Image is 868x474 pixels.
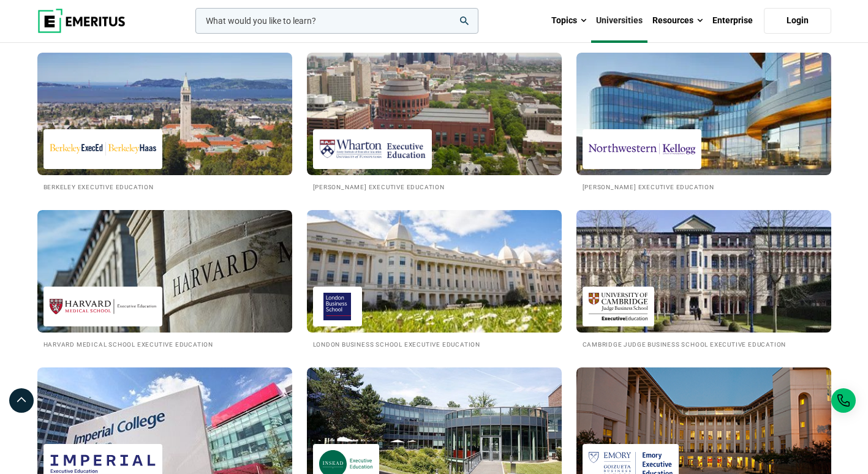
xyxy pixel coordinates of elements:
img: London Business School Executive Education [319,293,356,320]
a: Login [764,8,831,34]
img: Harvard Medical School Executive Education [50,293,156,320]
img: Universities We Work With [307,210,562,333]
a: Universities We Work With Wharton Executive Education [PERSON_NAME] Executive Education [307,53,562,192]
img: Berkeley Executive Education [50,135,156,163]
h2: [PERSON_NAME] Executive Education [583,181,825,192]
h2: Berkeley Executive Education [43,181,286,192]
img: Universities We Work With [564,204,844,339]
input: woocommerce-product-search-field-0 [195,8,478,34]
img: Universities We Work With [37,210,292,333]
h2: Cambridge Judge Business School Executive Education [583,339,825,349]
img: Universities We Work With [307,53,562,175]
img: Universities We Work With [576,53,831,175]
h2: [PERSON_NAME] Executive Education [313,181,556,192]
img: Cambridge Judge Business School Executive Education [589,293,648,320]
img: Wharton Executive Education [319,135,426,163]
a: Universities We Work With Berkeley Executive Education Berkeley Executive Education [37,53,292,192]
h2: Harvard Medical School Executive Education [43,339,286,349]
a: Universities We Work With London Business School Executive Education London Business School Execu... [307,210,562,349]
a: Universities We Work With Cambridge Judge Business School Executive Education Cambridge Judge Bus... [576,210,831,349]
a: Universities We Work With Kellogg Executive Education [PERSON_NAME] Executive Education [576,53,831,192]
img: Kellogg Executive Education [589,135,695,163]
a: Universities We Work With Harvard Medical School Executive Education Harvard Medical School Execu... [37,210,292,349]
img: Universities We Work With [37,53,292,175]
h2: London Business School Executive Education [313,339,556,349]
